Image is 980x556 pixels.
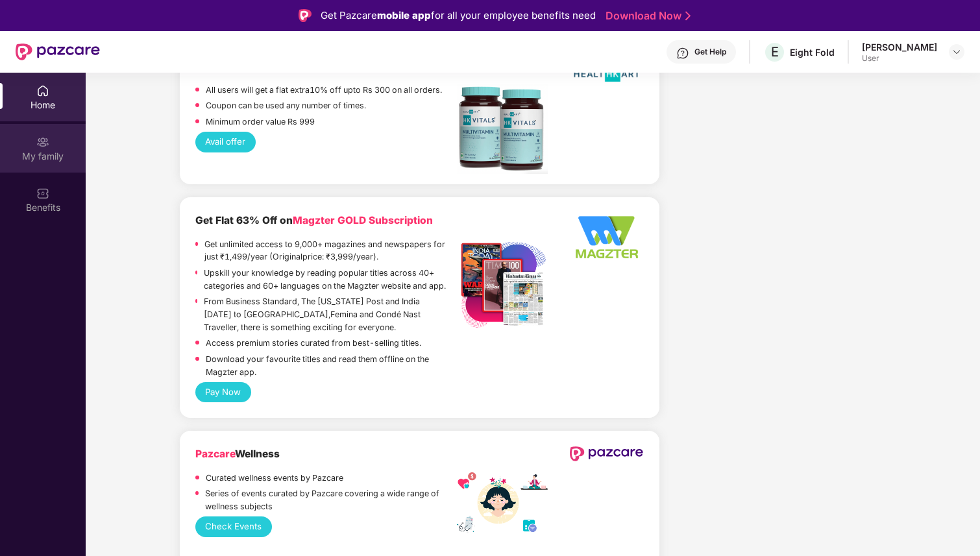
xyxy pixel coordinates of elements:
div: [PERSON_NAME] [862,41,937,53]
img: Listing%20Image%20-%20Option%201%20-%20Edited.png [457,239,548,330]
img: Stroke [685,9,691,23]
img: wellness_mobile.png [457,472,548,534]
button: Check Events [195,516,272,537]
p: Get unlimited access to 9,000+ magazines and newspapers for just ₹1,499/year (Originalprice: ₹3,9... [204,238,457,263]
img: svg+xml;base64,PHN2ZyBpZD0iSG9tZSIgeG1sbnM9Imh0dHA6Ly93d3cudzMub3JnLzIwMDAvc3ZnIiB3aWR0aD0iMjAiIG... [36,84,49,97]
img: newPazcareLogo.svg [569,446,644,461]
p: Curated wellness events by Pazcare [206,472,343,485]
span: Magzter GOLD Subscription [293,214,433,226]
b: Wellness [195,448,280,460]
button: Pay Now [195,382,251,403]
div: Get Pazcare for all your employee benefits need [321,8,596,23]
span: Pazcare [195,448,235,460]
p: From Business Standard, The [US_STATE] Post and India [DATE] to [GEOGRAPHIC_DATA],Femina and Cond... [204,295,458,333]
p: Series of events curated by Pazcare covering a wide range of wellness subjects [205,487,457,513]
div: User [862,53,937,64]
img: svg+xml;base64,PHN2ZyBpZD0iQmVuZWZpdHMiIHhtbG5zPSJodHRwOi8vd3d3LnczLm9yZy8yMDAwL3N2ZyIgd2lkdGg9Ij... [36,187,49,200]
p: Minimum order value Rs 999 [206,115,315,128]
p: Coupon can be used any number of times. [206,99,366,112]
img: svg+xml;base64,PHN2ZyBpZD0iRHJvcGRvd24tMzJ4MzIiIHhtbG5zPSJodHRwOi8vd3d3LnczLm9yZy8yMDAwL3N2ZyIgd2... [951,47,962,57]
span: E [771,44,779,60]
a: Download Now [606,9,687,23]
img: Logo [299,9,312,22]
div: Eight Fold [790,46,835,58]
img: svg+xml;base64,PHN2ZyBpZD0iSGVscC0zMngzMiIgeG1sbnM9Imh0dHA6Ly93d3cudzMub3JnLzIwMDAvc3ZnIiB3aWR0aD... [676,47,689,60]
button: Avail offer [195,132,256,152]
b: Get Flat 63% Off on [195,214,433,226]
img: svg+xml;base64,PHN2ZyB3aWR0aD0iMjAiIGhlaWdodD0iMjAiIHZpZXdCb3g9IjAgMCAyMCAyMCIgZmlsbD0ibm9uZSIgeG... [36,136,49,149]
strong: mobile app [377,9,431,21]
img: Screenshot%202022-11-18%20at%2012.17.25%20PM.png [457,84,548,174]
img: HealthKart-Logo-702x526.png [569,58,644,90]
p: Access premium stories curated from best-selling titles. [206,337,421,350]
p: All users will get a flat extra10% off upto Rs 300 on all orders. [206,84,442,97]
img: Logo%20-%20Option%202_340x220%20-%20Edited.png [569,213,644,261]
div: Get Help [694,47,726,57]
p: Download your favourite titles and read them offline on the Magzter app. [206,353,458,378]
p: Upskill your knowledge by reading popular titles across 40+ categories and 60+ languages on the M... [204,267,457,292]
img: New Pazcare Logo [16,43,100,60]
